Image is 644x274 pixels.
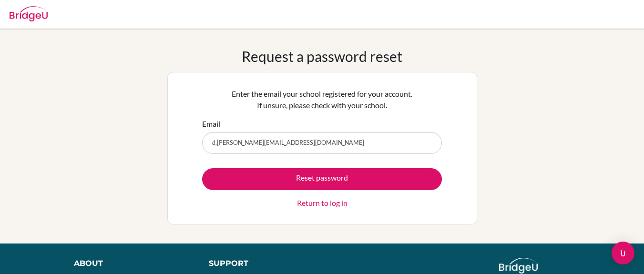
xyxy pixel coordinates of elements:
h1: Request a password reset [242,48,402,65]
p: Enter the email your school registered for your account. If unsure, please check with your school. [202,88,442,111]
button: Reset password [202,168,442,190]
div: Open Intercom Messenger [612,242,634,264]
div: Support [209,258,313,269]
img: logo_white@2x-f4f0deed5e89b7ecb1c2cc34c3e3d731f90f0f143d5ea2071677605dd97b5244.png [499,258,538,274]
a: Return to log in [297,197,348,209]
div: About [74,258,187,269]
label: Email [202,118,220,130]
img: Bridge-U [10,6,48,21]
